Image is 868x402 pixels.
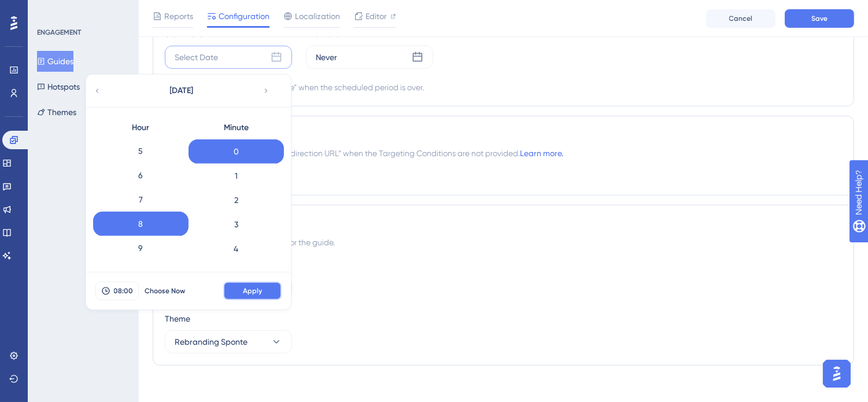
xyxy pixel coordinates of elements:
button: Hotspots [37,76,80,97]
button: [DATE] [124,79,239,102]
div: Advanced Settings [165,217,842,231]
span: [DATE] [170,84,194,98]
span: Save [811,14,828,23]
button: Cancel [706,9,775,28]
div: 7 [93,187,189,212]
button: Save [785,9,854,28]
span: The browser will redirect to the “Redirection URL” when the Targeting Conditions are not provided. [165,146,563,160]
div: 2 [189,188,284,212]
span: Configuration [219,9,269,23]
div: 6 [93,163,189,187]
a: Learn more. [520,149,563,158]
div: Never [316,50,337,64]
span: Apply [243,286,262,296]
div: 0 [189,139,284,164]
div: 5 [189,261,284,285]
span: Choose Now [145,286,185,296]
button: Choose Now [139,282,191,300]
button: Themes [37,102,76,123]
div: ENGAGEMENT [37,28,81,37]
span: 08:00 [114,286,134,296]
div: 9 [93,236,189,260]
div: 1 [189,164,284,188]
div: 3 [189,212,284,237]
div: 4 [189,237,284,261]
span: Rebranding Sponte [175,335,248,349]
span: Need Help? [27,3,72,17]
div: Hour [93,116,189,139]
button: 08:00 [95,282,139,300]
div: Minute [189,116,284,139]
span: Editor [365,9,387,23]
span: Reports [164,9,193,23]
span: Cancel [729,14,753,23]
div: 10 [93,260,189,285]
button: Rebranding Sponte [165,330,292,353]
button: Apply [223,282,282,300]
iframe: UserGuiding AI Assistant Launcher [819,356,854,391]
div: 8 [93,212,189,236]
div: Theme [165,312,842,326]
button: Guides [37,51,73,72]
div: Container [165,259,842,272]
div: Select Date [175,50,218,64]
span: Localization [295,9,340,23]
div: 5 [93,139,189,163]
div: Redirection [165,128,842,142]
div: Automatically set as “Inactive” when the scheduled period is over. [186,80,424,94]
div: Choose the container and theme for the guide. [165,235,842,249]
